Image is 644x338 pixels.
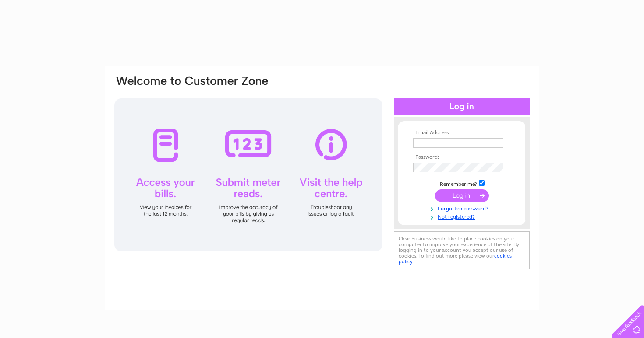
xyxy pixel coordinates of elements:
div: Clear Business would like to place cookies on your computer to improve your experience of the sit... [394,231,530,269]
input: Submit [435,189,489,202]
a: cookies policy [399,253,512,265]
a: Not registered? [413,212,513,220]
th: Password: [411,154,513,160]
a: Forgotten password? [413,204,513,212]
th: Email Address: [411,130,513,136]
td: Remember me? [411,179,513,188]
